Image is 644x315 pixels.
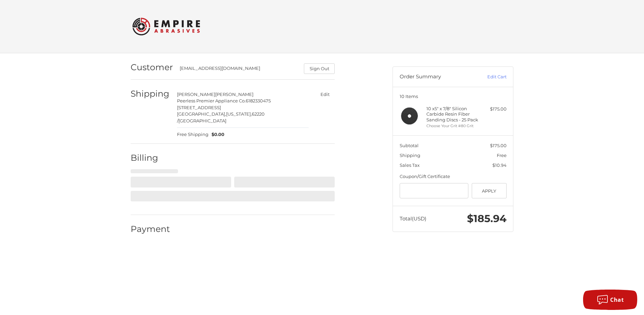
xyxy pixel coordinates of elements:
[492,162,507,168] span: $10.94
[400,173,507,180] div: Coupon/Gift Certificate
[131,88,170,99] h2: Shipping
[315,90,335,99] button: Edit
[132,13,200,40] img: Empire Abrasives
[610,296,624,303] span: Chat
[304,63,335,74] button: Sign Out
[472,183,507,198] button: Apply
[400,183,469,198] input: Gift Certificate or Coupon Code
[177,92,215,97] span: [PERSON_NAME]
[400,94,507,99] h3: 10 Items
[131,62,173,73] h2: Customer
[490,143,507,148] span: $175.00
[583,290,637,310] button: Chat
[472,74,507,80] a: Edit Cart
[400,74,472,80] h3: Order Summary
[177,98,246,103] span: Peerless Premier Appliance Co.
[400,215,426,222] span: Total (USD)
[131,153,170,163] h2: Billing
[400,153,420,158] span: Shipping
[177,111,226,117] span: [GEOGRAPHIC_DATA],
[177,105,221,110] span: [STREET_ADDRESS]
[177,131,208,138] span: Free Shipping
[400,143,419,148] span: Subtotal
[131,224,170,234] h2: Payment
[208,131,225,138] span: $0.00
[215,92,253,97] span: [PERSON_NAME]
[226,111,252,117] span: [US_STATE],
[246,98,271,103] span: 6182330475
[180,65,297,74] div: [EMAIL_ADDRESS][DOMAIN_NAME]
[497,153,507,158] span: Free
[426,106,478,122] h4: 10 x 5" x 7/8" Silicon Carbide Resin Fiber Sanding Discs - 25 Pack
[400,162,420,168] span: Sales Tax
[178,118,226,123] span: [GEOGRAPHIC_DATA]
[467,212,507,225] span: $185.94
[426,123,478,129] li: Choose Your Grit #80 Grit
[480,106,507,113] div: $175.00
[177,111,265,123] span: 62220 /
